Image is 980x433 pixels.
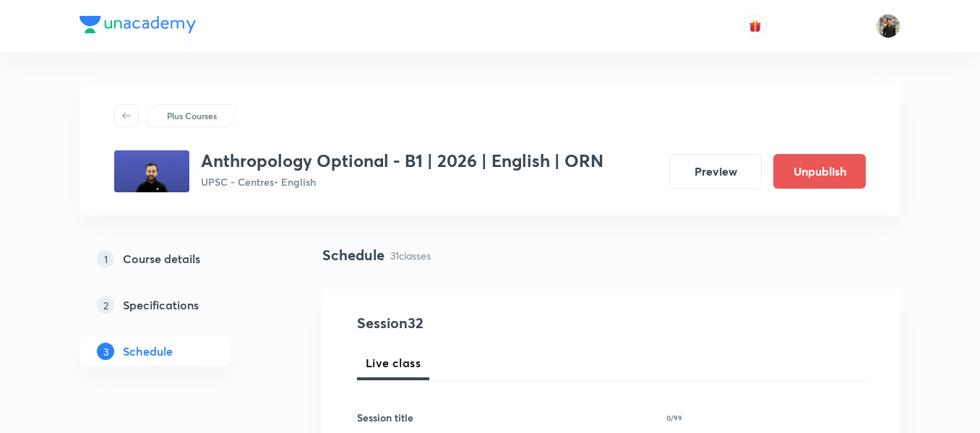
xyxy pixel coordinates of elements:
img: Yudhishthir [876,14,901,38]
button: avatar [744,14,767,38]
p: 31 classes [390,248,431,263]
a: 2Specifications [79,291,276,320]
p: 0/99 [666,414,682,421]
p: 1 [97,250,114,267]
a: Company Logo [79,16,196,37]
img: avatar [749,20,762,33]
h5: Specifications [123,296,199,314]
h5: Schedule [123,343,173,360]
h3: Anthropology Optional - B1 | 2026 | English | ORN [201,150,603,171]
p: 3 [97,343,114,360]
p: Plus Courses [167,109,217,122]
a: 1Course details [79,244,276,273]
p: UPSC - Centres • English [201,174,603,189]
img: Company Logo [79,16,196,33]
h6: Session title [357,410,413,425]
img: 3fc044005997469aba647dd5ec3ced0c.jpg [114,150,189,192]
h4: Schedule [322,244,384,266]
button: Unpublish [773,154,866,189]
h4: Session 32 [357,312,621,334]
button: Preview [669,154,762,189]
p: 2 [97,296,114,314]
h5: Course details [123,250,200,267]
span: Live class [366,354,421,372]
